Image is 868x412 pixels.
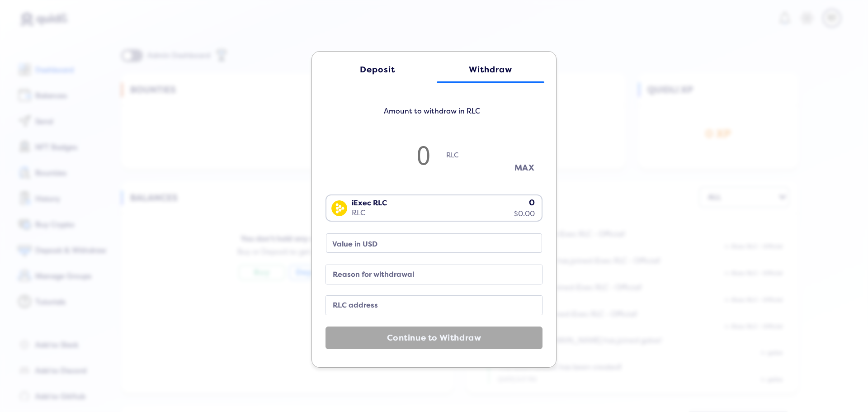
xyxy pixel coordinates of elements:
[514,197,535,209] div: 0
[329,269,524,281] label: Reason for withdrawal
[446,152,467,184] span: RLC
[446,65,535,75] div: Withdraw
[352,208,387,218] div: RLC
[401,140,446,170] input: 0
[333,65,422,75] div: Deposit
[326,233,542,253] input: none
[352,198,387,208] div: iExec RLC
[331,200,347,216] img: RLC
[323,104,540,128] h5: Amount to withdraw in RLC
[324,56,431,83] a: Deposit
[502,161,547,175] button: MAX
[514,209,535,219] div: $0.00
[329,299,524,312] label: RLC address
[325,327,542,349] button: Continue to Withdraw
[325,194,542,222] div: Search for option
[437,56,544,83] a: Withdraw
[327,220,537,231] input: Search for option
